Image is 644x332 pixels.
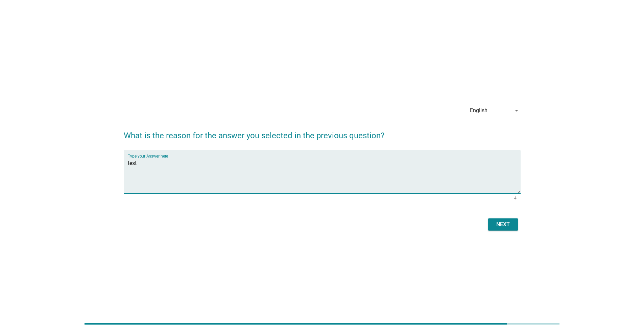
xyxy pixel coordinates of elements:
[514,196,517,200] div: 4
[494,220,512,229] div: Next
[488,218,518,231] button: Next
[470,108,487,114] div: English
[124,123,521,142] h2: What is the reason for the answer you selected in the previous question?
[128,158,521,193] textarea: Type your Answer here
[512,106,521,115] i: arrow_drop_down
